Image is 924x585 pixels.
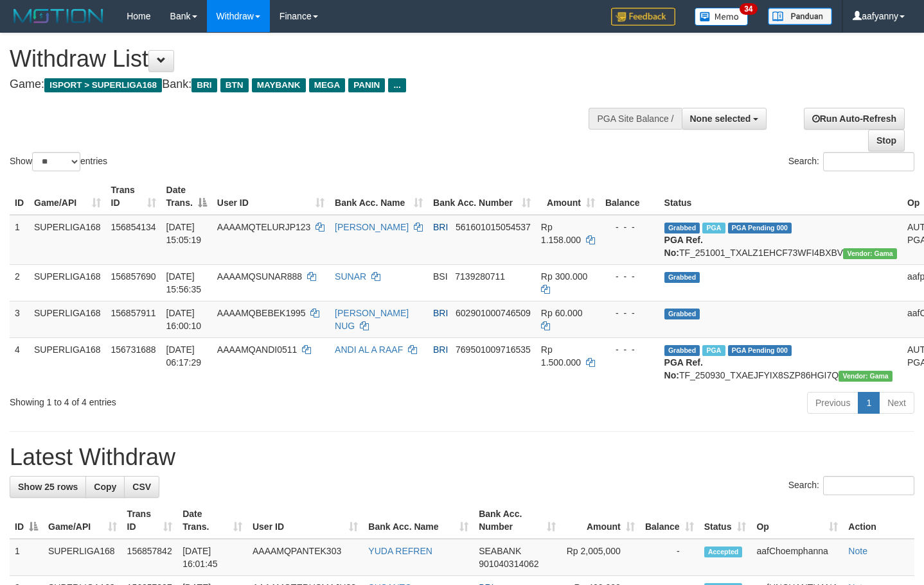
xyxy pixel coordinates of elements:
[702,345,725,356] span: Marked by aafromsomean
[541,222,581,245] span: Rp 1.158.000
[29,215,106,265] td: SUPERLIGA168
[823,152,914,171] input: Search:
[217,222,311,232] span: AAAAMQTELURJP123
[111,271,156,282] span: 156857690
[106,178,161,215] th: Trans ID: activate to sort column ascending
[428,178,536,215] th: Bank Acc. Number: activate to sort column ascending
[177,539,247,576] td: [DATE] 16:01:45
[640,502,699,539] th: Balance: activate to sort column ascending
[740,3,757,15] span: 34
[728,345,792,356] span: PGA Pending
[433,344,448,355] span: BRI
[43,502,122,539] th: Game/API: activate to sort column ascending
[10,264,29,301] td: 2
[122,502,178,539] th: Trans ID: activate to sort column ascending
[664,309,700,319] span: Grabbed
[433,271,448,282] span: BSI
[751,502,843,539] th: Op: activate to sort column ascending
[252,78,306,92] span: MAYBANK
[335,308,409,331] a: [PERSON_NAME] NUG
[664,223,700,233] span: Grabbed
[10,215,29,265] td: 1
[600,178,659,215] th: Balance
[29,337,106,387] td: SUPERLIGA168
[807,392,858,414] a: Previous
[10,46,603,72] h1: Withdraw List
[10,152,107,171] label: Show entries
[704,547,743,557] span: Accepted
[788,152,914,171] label: Search:
[166,222,202,245] span: [DATE] 15:05:19
[348,78,385,92] span: PANIN
[536,178,600,215] th: Amount: activate to sort column ascending
[85,476,125,498] a: Copy
[166,308,202,331] span: [DATE] 16:00:10
[664,345,700,356] span: Grabbed
[10,301,29,337] td: 3
[10,502,43,539] th: ID: activate to sort column descending
[561,502,639,539] th: Amount: activate to sort column ascending
[212,178,330,215] th: User ID: activate to sort column ascending
[659,337,902,387] td: TF_250930_TXAEJFYIX8SZP86HGI7Q
[868,130,905,151] a: Stop
[456,308,531,318] span: Copy 602901000746509 to clipboard
[29,264,106,301] td: SUPERLIGA168
[456,344,531,355] span: Copy 769501009716535 to clipboard
[161,178,212,215] th: Date Trans.: activate to sort column descending
[111,308,156,318] span: 156857911
[843,502,914,539] th: Action
[29,301,106,337] td: SUPERLIGA168
[220,78,249,92] span: BTN
[858,392,880,414] a: 1
[32,152,80,171] select: Showentries
[879,392,914,414] a: Next
[640,539,699,576] td: -
[335,271,366,282] a: SUNAR
[29,178,106,215] th: Game/API: activate to sort column ascending
[166,271,202,294] span: [DATE] 15:56:35
[335,222,409,232] a: [PERSON_NAME]
[363,502,474,539] th: Bank Acc. Name: activate to sort column ascending
[433,222,448,232] span: BRI
[456,222,531,232] span: Copy 561601015054537 to clipboard
[18,482,78,492] span: Show 25 rows
[728,223,792,233] span: PGA Pending
[541,271,587,282] span: Rp 300.000
[611,8,675,26] img: Feedback.jpg
[247,539,363,576] td: AAAAMQPANTEK303
[111,344,156,355] span: 156731688
[664,357,703,380] b: PGA Ref. No:
[309,78,346,92] span: MEGA
[111,222,156,232] span: 156854134
[10,445,914,470] h1: Latest Withdraw
[10,6,107,26] img: MOTION_logo.png
[10,476,86,498] a: Show 25 rows
[702,223,725,233] span: Marked by aafsengchandara
[94,482,116,492] span: Copy
[659,178,902,215] th: Status
[247,502,363,539] th: User ID: activate to sort column ascending
[699,502,752,539] th: Status: activate to sort column ascending
[605,270,654,283] div: - - -
[388,78,405,92] span: ...
[335,344,403,355] a: ANDI AL A RAAF
[191,78,217,92] span: BRI
[217,344,298,355] span: AAAAMQANDI0511
[479,546,521,556] span: SEABANK
[823,476,914,495] input: Search:
[839,371,893,382] span: Vendor URL: https://trx31.1velocity.biz
[330,178,428,215] th: Bank Acc. Name: activate to sort column ascending
[541,308,583,318] span: Rp 60.000
[605,221,654,233] div: - - -
[44,78,162,92] span: ISPORT > SUPERLIGA168
[166,344,202,368] span: [DATE] 06:17:29
[124,476,159,498] a: CSV
[10,337,29,387] td: 4
[368,546,432,556] a: YUDA REFREN
[695,8,749,26] img: Button%20Memo.svg
[132,482,151,492] span: CSV
[474,502,561,539] th: Bank Acc. Number: activate to sort column ascending
[605,307,654,319] div: - - -
[455,271,505,282] span: Copy 7139280711 to clipboard
[479,559,538,569] span: Copy 901040314062 to clipboard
